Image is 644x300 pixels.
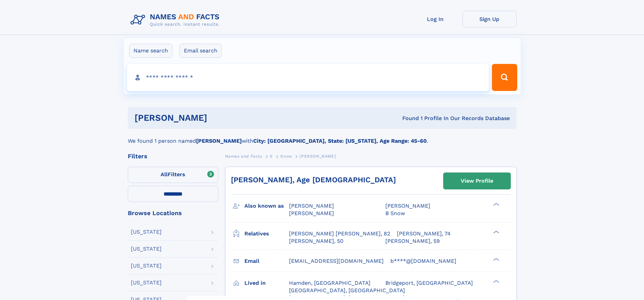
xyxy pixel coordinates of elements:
[444,173,510,189] a: View Profile
[305,115,510,122] div: Found 1 Profile In Our Records Database
[180,44,222,58] label: Email search
[289,230,390,237] a: [PERSON_NAME] [PERSON_NAME], 82
[397,230,451,237] a: [PERSON_NAME], 74
[127,64,489,91] input: search input
[244,228,289,239] h3: Relatives
[244,277,289,289] h3: Lived in
[289,210,334,216] span: [PERSON_NAME]
[462,11,517,27] a: Sign Up
[131,229,162,235] div: [US_STATE]
[128,153,218,159] div: Filters
[244,200,289,212] h3: Also known as
[385,280,473,286] span: Bridgeport, [GEOGRAPHIC_DATA]
[385,210,405,216] span: B Snow
[131,263,162,269] div: [US_STATE]
[128,210,218,216] div: Browse Locations
[244,255,289,267] h3: Email
[492,64,517,91] button: Search Button
[492,230,500,234] div: ❯
[492,279,500,283] div: ❯
[289,203,334,209] span: [PERSON_NAME]
[289,280,371,286] span: Hamden, [GEOGRAPHIC_DATA]
[253,138,427,144] b: City: [GEOGRAPHIC_DATA], State: [US_STATE], Age Range: 45-60
[289,287,405,294] span: [GEOGRAPHIC_DATA], [GEOGRAPHIC_DATA]
[280,152,292,160] a: Snow
[270,152,273,160] a: S
[385,237,440,245] a: [PERSON_NAME], 59
[461,173,493,189] div: View Profile
[129,44,172,58] label: Name search
[128,11,225,29] img: Logo Names and Facts
[280,154,292,159] span: Snow
[131,246,162,252] div: [US_STATE]
[225,152,262,160] a: Names and Facts
[128,129,517,145] div: We found 1 person named with .
[408,11,462,27] a: Log In
[128,167,218,183] label: Filters
[289,258,384,264] span: [EMAIL_ADDRESS][DOMAIN_NAME]
[161,171,168,178] span: All
[289,237,343,245] a: [PERSON_NAME], 50
[196,138,242,144] b: [PERSON_NAME]
[131,280,162,285] div: [US_STATE]
[492,257,500,261] div: ❯
[492,202,500,207] div: ❯
[270,154,273,159] span: S
[385,203,430,209] span: [PERSON_NAME]
[135,114,305,122] h1: [PERSON_NAME]
[300,154,336,159] span: [PERSON_NAME]
[231,176,396,184] a: [PERSON_NAME], Age [DEMOGRAPHIC_DATA]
